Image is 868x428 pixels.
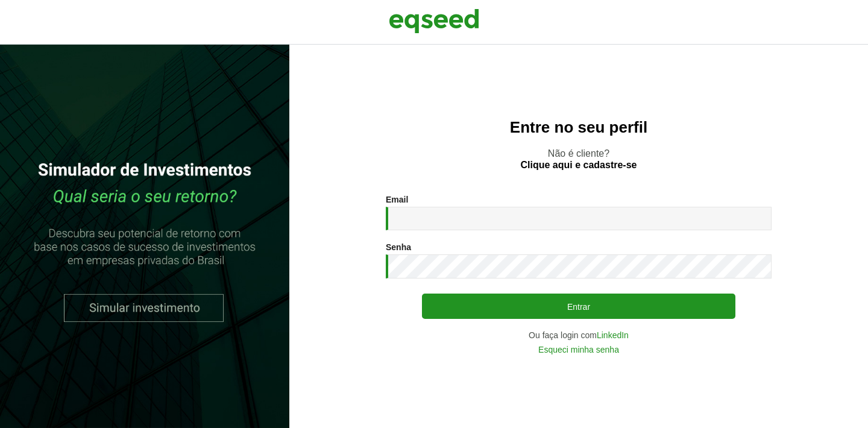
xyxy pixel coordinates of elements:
[389,6,479,36] img: EqSeed Logo
[313,148,844,171] p: Não é cliente?
[538,345,619,354] a: Esqueci minha senha
[386,331,772,339] div: Ou faça login com
[422,294,735,319] button: Entrar
[597,331,629,339] a: LinkedIn
[386,243,411,251] label: Senha
[521,160,637,170] a: Clique aqui e cadastre-se
[313,119,844,136] h2: Entre no seu perfil
[386,195,408,204] label: Email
